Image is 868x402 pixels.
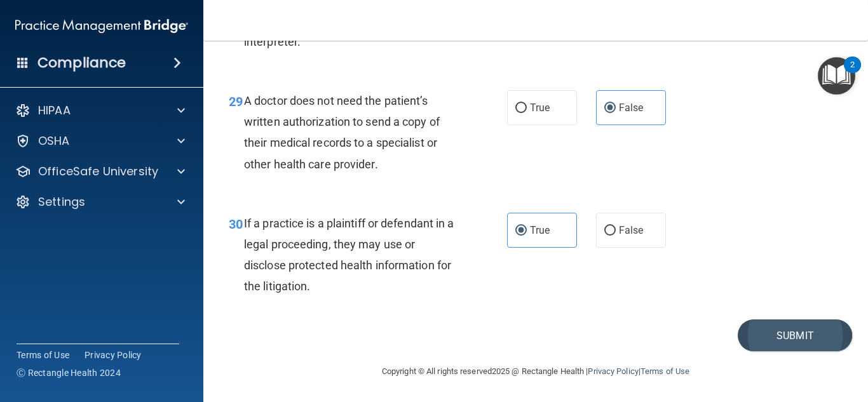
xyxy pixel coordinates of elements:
div: 2 [850,65,855,81]
h4: Compliance [37,54,126,72]
a: HIPAA [15,103,185,118]
a: Settings [15,194,185,210]
a: Privacy Policy [588,366,638,376]
button: Submit [738,319,852,352]
span: 30 [229,217,243,232]
span: If a practice is a plaintiff or defendant in a legal proceeding, they may use or disclose protect... [244,217,454,293]
button: Open Resource Center, 2 new notifications [818,57,855,95]
span: A doctor does not need the patient’s written authorization to send a copy of their medical record... [244,94,440,171]
a: OSHA [15,133,185,149]
input: False [604,226,616,236]
input: False [604,104,616,113]
p: OSHA [38,133,70,149]
input: True [515,226,527,236]
span: Ⓒ Rectangle Health 2024 [17,366,121,379]
span: False [619,102,644,114]
span: True [530,102,550,114]
input: True [515,104,527,113]
span: 29 [229,94,243,109]
p: OfficeSafe University [38,164,158,179]
p: Settings [38,194,85,210]
p: HIPAA [38,103,71,118]
a: Privacy Policy [85,349,142,361]
span: False [619,224,644,236]
div: Copyright © All rights reserved 2025 @ Rectangle Health | | [304,351,768,392]
span: True [530,224,550,236]
img: PMB logo [15,13,188,39]
a: Terms of Use [17,349,69,361]
a: OfficeSafe University [15,164,185,179]
a: Terms of Use [641,366,689,376]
